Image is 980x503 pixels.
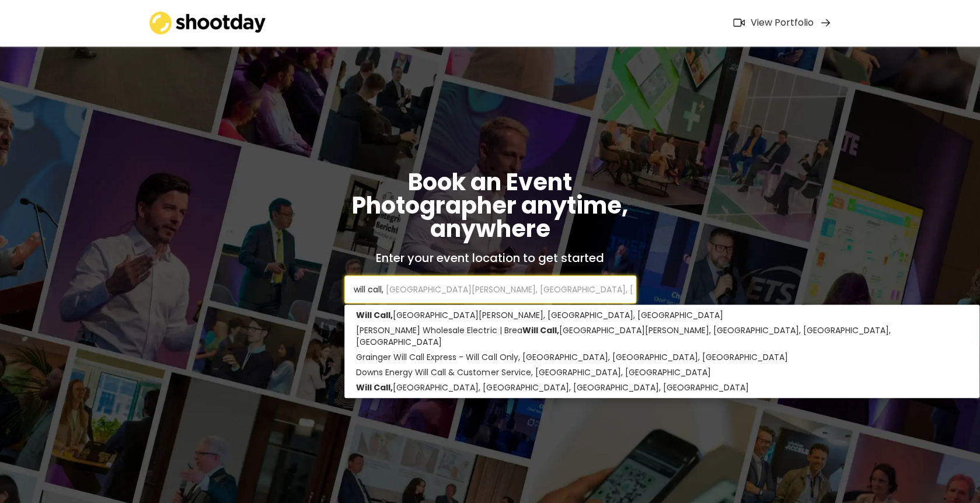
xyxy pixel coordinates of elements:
p: [GEOGRAPHIC_DATA][PERSON_NAME], [GEOGRAPHIC_DATA], [GEOGRAPHIC_DATA] [344,308,979,323]
p: [PERSON_NAME] Wholesale Electric | Brea [GEOGRAPHIC_DATA][PERSON_NAME], [GEOGRAPHIC_DATA], [GEOGR... [344,323,979,350]
h1: Book an Event Photographer anytime, anywhere [344,170,636,240]
p: Downs Energy Will Call & Customer Service, [GEOGRAPHIC_DATA], [GEOGRAPHIC_DATA] [344,365,979,380]
strong: Will Call, [522,324,559,336]
p: Grainger Will Call Express - Will Call Only, [GEOGRAPHIC_DATA], [GEOGRAPHIC_DATA], [GEOGRAPHIC_DATA] [344,350,979,365]
strong: Will Call, [356,309,393,321]
h2: Enter your event location to get started [376,252,604,264]
div: View Portfolio [751,17,814,29]
img: shootday_logo.png [149,12,266,34]
strong: Will Call, [356,382,393,393]
input: Enter city or location [344,275,636,303]
img: Icon%20feather-video%402x.png [733,19,745,27]
p: [GEOGRAPHIC_DATA], [GEOGRAPHIC_DATA], [GEOGRAPHIC_DATA], [GEOGRAPHIC_DATA] [344,380,979,395]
